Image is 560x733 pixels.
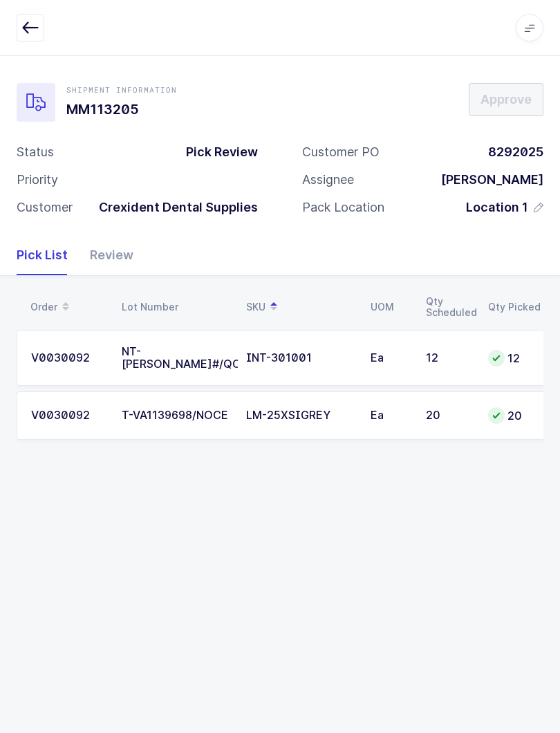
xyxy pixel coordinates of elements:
[371,409,409,422] div: Ea
[246,352,354,364] div: INT-301001
[122,301,230,313] div: Lot Number
[66,98,177,120] h1: MM113205
[426,409,472,422] div: 20
[246,295,354,319] div: SKU
[30,295,105,319] div: Order
[31,409,105,422] div: V0030092
[469,83,543,116] button: Approve
[17,171,58,188] div: Priority
[122,409,230,422] div: T-VA1139698/NOCE
[466,199,528,216] span: Location 1
[430,171,543,188] div: [PERSON_NAME]
[426,352,472,364] div: 12
[488,350,541,366] div: 12
[488,407,541,424] div: 20
[488,145,543,159] span: 8292025
[175,144,258,160] div: Pick Review
[302,171,354,188] div: Assignee
[122,346,230,371] div: NT-[PERSON_NAME]#/QCOK
[426,296,472,318] div: Qty Scheduled
[371,301,409,313] div: UOM
[17,144,54,160] div: Status
[79,235,133,275] div: Review
[88,199,258,216] div: Crexident Dental Supplies
[302,144,380,160] div: Customer PO
[488,301,541,313] div: Qty Picked
[17,199,73,216] div: Customer
[246,409,354,422] div: LM-25XSIGREY
[66,84,177,95] div: Shipment Information
[17,235,79,275] div: Pick List
[480,91,532,108] span: Approve
[371,352,409,364] div: Ea
[466,199,543,216] button: Location 1
[302,199,384,216] div: Pack Location
[31,352,105,364] div: V0030092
